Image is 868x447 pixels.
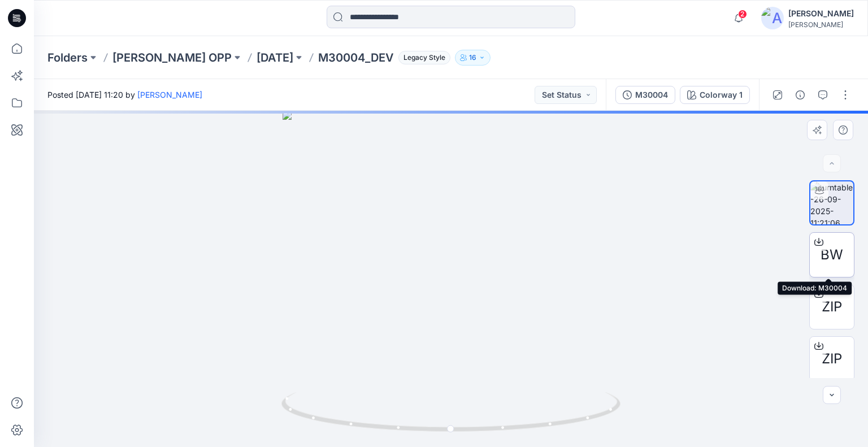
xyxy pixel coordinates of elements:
[469,51,476,64] p: 16
[788,7,854,20] div: [PERSON_NAME]
[112,50,232,66] a: [PERSON_NAME] OPP
[700,89,743,101] div: Colorway 1
[615,86,675,104] button: M30004
[257,50,293,66] a: [DATE]
[791,86,809,104] button: Details
[47,89,202,101] span: Posted [DATE] 11:20 by
[137,90,202,99] a: [PERSON_NAME]
[680,86,750,104] button: Colorway 1
[788,20,854,29] div: [PERSON_NAME]
[635,89,668,101] div: M30004
[761,7,784,29] img: avatar
[455,50,491,66] button: 16
[47,50,88,66] a: Folders
[318,50,394,66] p: M30004_DEV
[821,245,843,265] span: BW
[738,10,747,19] span: 2
[822,349,842,369] span: ZIP
[394,50,450,66] button: Legacy Style
[822,297,842,317] span: ZIP
[810,181,853,224] img: turntable-26-09-2025-11:21:06
[398,51,450,64] span: Legacy Style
